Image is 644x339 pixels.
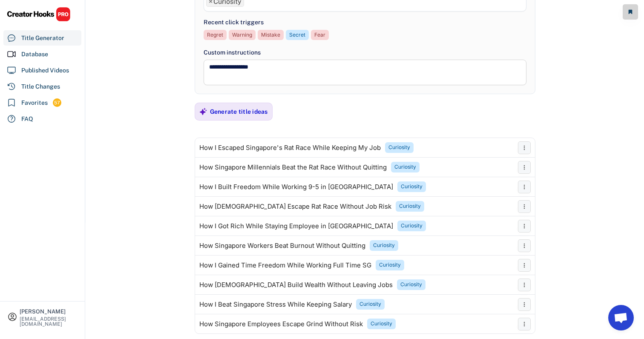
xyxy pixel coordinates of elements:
div: Curiosity [359,301,381,308]
div: How Singapore Millennials Beat the Rat Race Without Quitting [199,164,387,171]
div: Published Videos [21,66,69,75]
div: How Singapore Workers Beat Burnout Without Quitting [199,242,365,249]
div: 57 [53,99,61,106]
div: Curiosity [379,261,401,269]
div: Curiosity [373,242,395,249]
div: How [DEMOGRAPHIC_DATA] Build Wealth Without Leaving Jobs [199,282,393,288]
div: Secret [289,32,305,39]
div: Curiosity [399,203,421,210]
div: Curiosity [371,320,392,328]
div: Warning [232,32,252,39]
div: Title Changes [21,82,60,91]
a: Open chat [608,305,634,330]
div: FAQ [21,115,33,124]
div: How I Built Freedom While Working 9-5 in [GEOGRAPHIC_DATA] [199,184,393,190]
div: Fear [314,32,325,39]
div: Custom instructions [204,48,526,57]
div: Title Generator [21,34,64,43]
div: How I Got Rich While Staying Employee in [GEOGRAPHIC_DATA] [199,223,393,230]
img: CHPRO%20Logo.svg [7,7,71,22]
div: Curiosity [401,222,423,230]
div: Curiosity [401,183,423,190]
div: How I Gained Time Freedom While Working Full Time SG [199,262,371,269]
div: Regret [207,32,223,39]
div: How I Escaped Singapore's Rat Race While Keeping My Job [199,144,381,151]
div: Favorites [21,98,48,107]
div: [PERSON_NAME] [20,309,78,314]
div: Curiosity [394,164,416,171]
div: Recent click triggers [204,18,264,27]
div: Mistake [261,32,280,39]
div: Curiosity [400,281,422,288]
div: How Singapore Employees Escape Grind Without Risk [199,321,363,328]
div: How [DEMOGRAPHIC_DATA] Escape Rat Race Without Job Risk [199,203,391,210]
div: Curiosity [388,144,410,151]
div: How I Beat Singapore Stress While Keeping Salary [199,301,352,308]
div: [EMAIL_ADDRESS][DOMAIN_NAME] [20,316,78,327]
div: Generate title ideas [210,108,268,115]
div: Database [21,50,48,59]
